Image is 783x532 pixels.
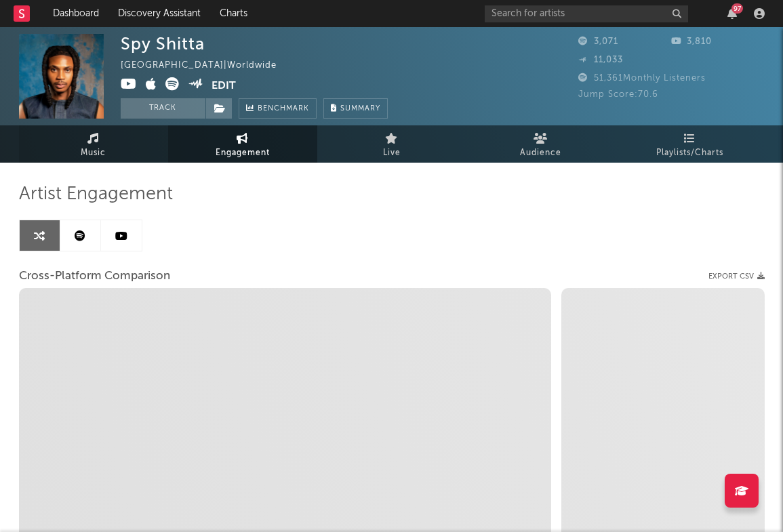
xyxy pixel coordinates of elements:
span: Live [383,145,401,161]
span: 51,361 Monthly Listeners [578,74,706,83]
a: Music [19,125,168,163]
span: Artist Engagement [19,186,173,203]
a: Playlists/Charts [616,125,765,163]
div: Spy Shitta [121,34,205,54]
a: Audience [466,125,616,163]
a: Engagement [168,125,317,163]
span: 11,033 [578,56,623,64]
span: Engagement [216,145,270,161]
div: [GEOGRAPHIC_DATA] | Worldwide [121,58,292,74]
span: Music [81,145,106,161]
span: Summary [340,105,380,112]
span: Jump Score: 70.6 [578,90,658,99]
div: 97 [731,3,743,14]
span: 3,810 [671,37,712,46]
span: Playlists/Charts [656,145,723,161]
a: Benchmark [239,98,317,119]
button: Export CSV [708,272,765,281]
span: 3,071 [578,37,618,46]
input: Search for artists [485,5,688,22]
button: Track [121,98,205,119]
span: Audience [520,145,561,161]
span: Benchmark [258,101,309,117]
button: Edit [212,77,236,94]
a: Live [317,125,466,163]
span: Cross-Platform Comparison [19,268,170,285]
button: Summary [323,98,388,119]
button: 97 [727,8,737,19]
